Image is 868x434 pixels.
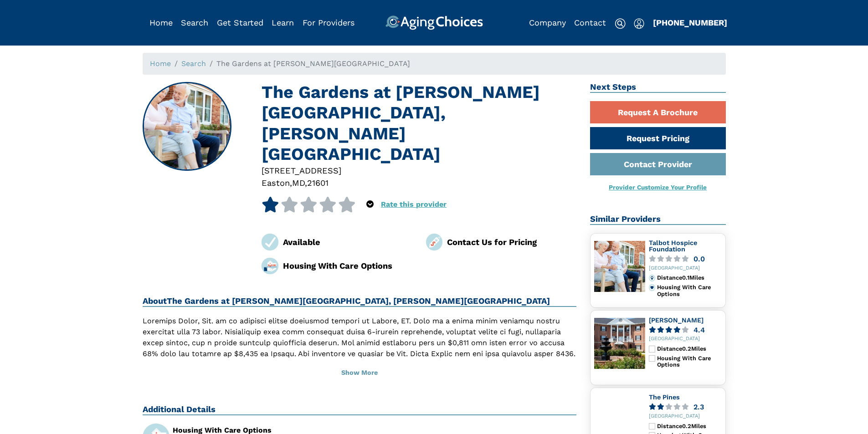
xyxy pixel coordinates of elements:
h2: About The Gardens at [PERSON_NAME][GEOGRAPHIC_DATA], [PERSON_NAME][GEOGRAPHIC_DATA] [143,296,577,307]
img: user-icon.svg [634,18,644,29]
div: Available [283,236,412,248]
span: The Gardens at [PERSON_NAME][GEOGRAPHIC_DATA] [216,59,410,68]
img: The Gardens at William Hill Manor, Easton MD [143,83,231,170]
div: [GEOGRAPHIC_DATA] [649,336,722,342]
img: AgingChoices [385,15,483,30]
span: , [305,178,307,188]
button: Show More [143,363,577,383]
a: Home [149,18,173,27]
a: Home [150,59,171,68]
a: [PHONE_NUMBER] [653,18,727,27]
div: 0.0 [693,255,705,262]
h1: The Gardens at [PERSON_NAME][GEOGRAPHIC_DATA], [PERSON_NAME][GEOGRAPHIC_DATA] [262,82,576,164]
div: 4.4 [693,327,705,333]
h2: Next Steps [590,82,726,93]
a: Get Started [217,18,263,27]
h2: Similar Providers [590,214,726,225]
a: Provider Customize Your Profile [609,184,707,191]
img: distance.svg [649,275,655,281]
div: Popover trigger [634,15,644,30]
a: Request A Brochure [590,101,726,123]
div: Housing With Care Options [173,427,353,434]
span: Easton [262,178,290,188]
div: 21601 [307,177,329,189]
img: primary.svg [649,284,655,291]
span: MD [292,178,305,188]
a: [PERSON_NAME] [649,317,704,324]
div: Housing With Care Options [657,284,721,297]
h2: Additional Details [143,404,577,415]
div: Housing With Care Options [657,355,721,368]
div: [GEOGRAPHIC_DATA] [649,414,722,419]
div: Contact Us for Pricing [447,236,576,248]
div: Distance 0.1 Miles [657,275,721,281]
a: 4.4 [649,327,722,333]
div: Distance 0.2 Miles [657,423,721,429]
img: search-icon.svg [615,18,626,29]
div: Popover trigger [181,15,208,30]
div: Popover trigger [366,197,374,212]
a: Learn [272,18,294,27]
a: Talbot Hospice Foundation [649,239,697,253]
a: Contact Provider [590,153,726,175]
a: For Providers [303,18,354,27]
a: 0.0 [649,255,722,262]
span: , [290,178,292,188]
a: Search [181,18,208,27]
div: Housing With Care Options [283,260,412,272]
a: Rate this provider [381,200,447,209]
nav: breadcrumb [143,53,726,75]
a: Contact [574,18,606,27]
a: The Pines [649,393,680,401]
div: [STREET_ADDRESS] [262,164,576,177]
div: 2.3 [693,403,704,410]
a: 2.3 [649,403,722,410]
a: Company [529,18,566,27]
div: Distance 0.2 Miles [657,346,721,352]
a: Search [181,59,206,68]
div: [GEOGRAPHIC_DATA] [649,266,722,271]
a: Request Pricing [590,127,726,149]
